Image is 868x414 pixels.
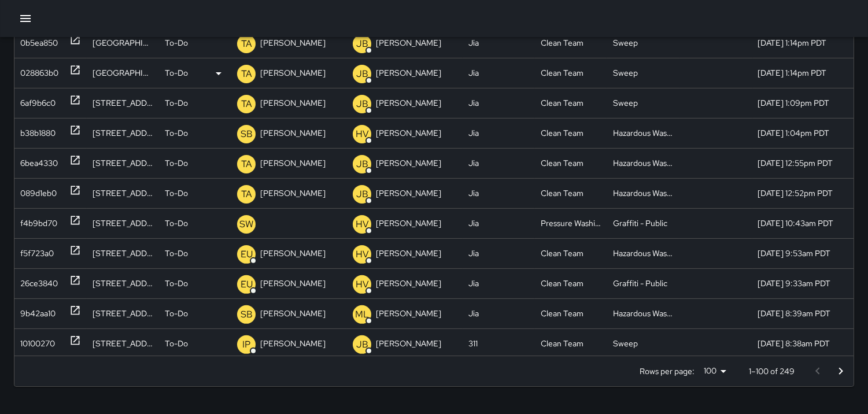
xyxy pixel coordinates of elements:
[376,269,441,298] p: [PERSON_NAME]
[356,217,369,231] p: HV
[165,239,188,268] p: To-Do
[535,208,607,238] div: Pressure Washing
[463,238,535,268] div: Jia
[165,209,188,238] p: To-Do
[241,67,252,81] p: TA
[20,58,58,88] div: 028863b0
[356,37,368,51] p: JB
[356,67,368,81] p: JB
[607,58,679,88] div: Sweep
[535,238,607,268] div: Clean Team
[356,187,368,201] p: JB
[463,88,535,118] div: Jia
[20,119,56,148] div: b38b1880
[165,149,188,178] p: To-Do
[20,209,57,238] div: f4b9bd70
[20,28,58,58] div: 0b5ea850
[87,28,159,58] div: 8 Mint Plaza
[241,157,252,171] p: TA
[87,178,159,208] div: 1000 Market Street
[829,360,852,383] button: Go to next page
[376,119,441,148] p: [PERSON_NAME]
[87,238,159,268] div: 36 5th Street
[535,298,607,328] div: Clean Team
[607,298,679,328] div: Hazardous Waste
[20,269,58,298] div: 26ce3840
[463,148,535,178] div: Jia
[165,299,188,328] p: To-Do
[607,328,679,358] div: Sweep
[87,58,159,88] div: 8 Mint Plaza
[607,28,679,58] div: Sweep
[87,208,159,238] div: 136 6th Street
[260,149,326,178] p: [PERSON_NAME]
[463,178,535,208] div: Jia
[752,238,854,268] div: 9/30/2025, 9:53am PDT
[535,118,607,148] div: Clean Team
[20,329,55,358] div: 10100270
[20,88,56,118] div: 6af9b6c0
[607,238,679,268] div: Hazardous Waste
[376,239,441,268] p: [PERSON_NAME]
[165,179,188,208] p: To-Do
[607,208,679,238] div: Graffiti - Public
[535,28,607,58] div: Clean Team
[607,178,679,208] div: Hazardous Waste
[260,269,326,298] p: [PERSON_NAME]
[20,149,58,178] div: 6bea4330
[20,299,56,328] div: 9b42aa10
[165,58,188,88] p: To-Do
[752,58,854,88] div: 9/30/2025, 1:14pm PDT
[376,179,441,208] p: [PERSON_NAME]
[535,328,607,358] div: Clean Team
[356,278,369,291] p: HV
[260,28,326,58] p: [PERSON_NAME]
[87,88,159,118] div: 10 Mason Street
[463,118,535,148] div: Jia
[752,148,854,178] div: 9/30/2025, 12:55pm PDT
[752,28,854,58] div: 9/30/2025, 1:14pm PDT
[535,268,607,298] div: Clean Team
[165,269,188,298] p: To-Do
[356,157,368,171] p: JB
[241,97,252,111] p: TA
[607,268,679,298] div: Graffiti - Public
[260,239,326,268] p: [PERSON_NAME]
[376,299,441,328] p: [PERSON_NAME]
[752,88,854,118] div: 9/30/2025, 1:09pm PDT
[356,97,368,111] p: JB
[87,148,159,178] div: 984 Market Street
[87,268,159,298] div: 898 Mission Street
[87,328,159,358] div: 21a Harriet Street
[241,37,252,51] p: TA
[752,268,854,298] div: 9/30/2025, 9:33am PDT
[87,298,159,328] div: 1301 Mission Street
[535,148,607,178] div: Clean Team
[463,298,535,328] div: Jia
[241,278,253,291] p: EU
[535,58,607,88] div: Clean Team
[607,118,679,148] div: Hazardous Waste
[260,179,326,208] p: [PERSON_NAME]
[241,127,253,141] p: SB
[165,28,188,58] p: To-Do
[463,58,535,88] div: Jia
[752,178,854,208] div: 9/30/2025, 12:52pm PDT
[260,88,326,118] p: [PERSON_NAME]
[463,328,535,358] div: 311
[376,329,441,358] p: [PERSON_NAME]
[376,149,441,178] p: [PERSON_NAME]
[165,119,188,148] p: To-Do
[607,88,679,118] div: Sweep
[376,58,441,88] p: [PERSON_NAME]
[260,119,326,148] p: [PERSON_NAME]
[752,328,854,358] div: 9/30/2025, 8:38am PDT
[376,209,441,238] p: [PERSON_NAME]
[356,247,369,261] p: HV
[535,88,607,118] div: Clean Team
[87,118,159,148] div: 1400 Mission Street
[356,127,369,141] p: HV
[699,363,730,379] div: 100
[260,58,326,88] p: [PERSON_NAME]
[239,217,253,231] p: SW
